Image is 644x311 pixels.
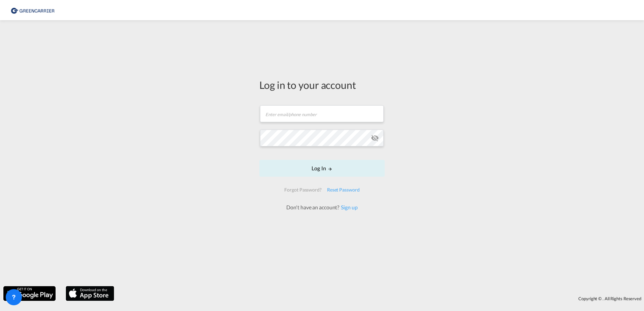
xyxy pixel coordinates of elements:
[10,3,56,18] img: d0347a508afe11efaf4841583bf50be4.png
[324,184,362,196] div: Reset Password
[259,78,385,92] div: Log in to your account
[282,184,324,196] div: Forgot Password?
[279,204,365,211] div: Don't have an account?
[3,285,56,302] img: google.png
[259,160,385,177] button: LOGIN
[260,105,384,122] input: Enter email/phone number
[118,293,644,304] div: Copyright © . All Rights Reserved
[65,285,115,302] img: apple.png
[371,134,379,142] md-icon: icon-eye-off
[339,204,357,210] a: Sign up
